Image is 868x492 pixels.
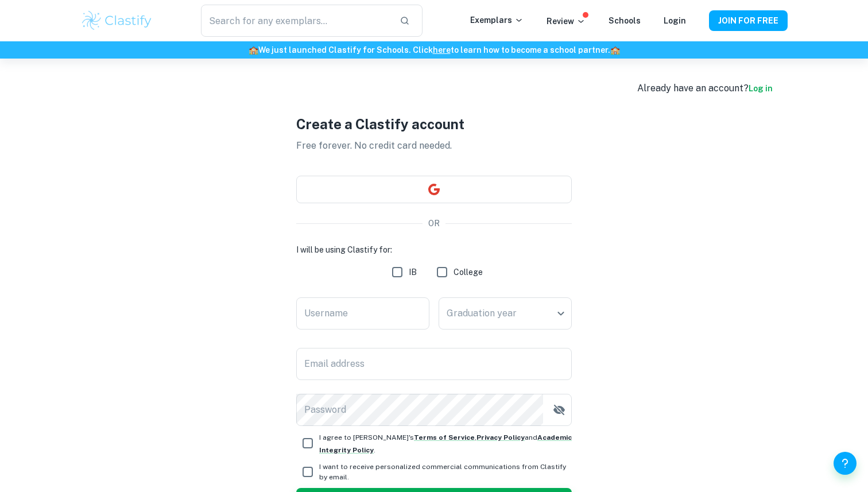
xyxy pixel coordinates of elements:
[609,16,641,25] a: Schools
[319,433,572,454] span: I agree to [PERSON_NAME]'s , and .
[610,45,620,55] span: 🏫
[664,16,686,25] a: Login
[414,433,475,441] a: Terms of Service
[319,462,572,482] span: I want to receive personalized commercial communications from Clastify by email.
[201,5,390,37] input: Search for any exemplars...
[296,139,572,153] p: Free forever. No credit card needed.
[547,15,586,28] p: Review
[249,45,258,55] span: 🏫
[428,217,440,230] p: OR
[409,266,417,278] span: IB
[470,14,524,26] p: Exemplars
[296,114,572,134] h1: Create a Clastify account
[749,84,773,93] a: Log in
[433,45,451,55] a: here
[834,452,857,475] button: Help and Feedback
[454,266,483,278] span: College
[709,10,788,31] button: JOIN FOR FREE
[296,243,572,256] h6: I will be using Clastify for:
[80,9,153,32] img: Clastify logo
[476,433,525,441] a: Privacy Policy
[637,82,773,95] div: Already have an account?
[2,44,866,56] h6: We just launched Clastify for Schools. Click to learn how to become a school partner.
